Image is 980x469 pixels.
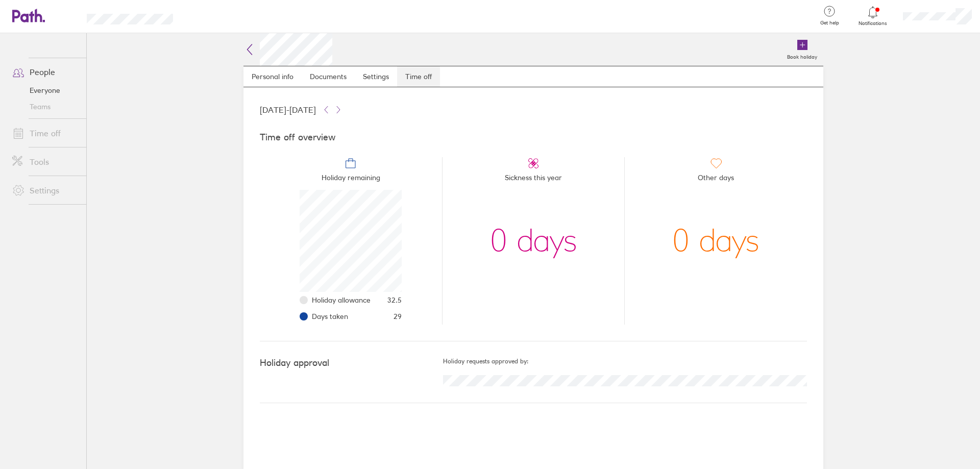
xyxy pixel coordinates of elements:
[260,358,443,368] h4: Holiday approval
[698,169,734,190] span: Other days
[490,190,577,292] div: 0 days
[781,51,823,60] label: Book holiday
[781,33,823,66] a: Book holiday
[4,123,86,143] a: Time off
[260,132,807,143] h4: Time off overview
[4,82,86,98] a: Everyone
[505,169,562,190] span: Sickness this year
[312,312,348,320] span: Days taken
[387,296,402,304] span: 32.5
[672,190,759,292] div: 0 days
[397,66,440,87] a: Time off
[322,169,380,190] span: Holiday remaining
[813,20,846,26] span: Get help
[355,66,397,87] a: Settings
[4,180,86,201] a: Settings
[4,98,86,115] a: Teams
[856,5,890,27] a: Notifications
[302,66,355,87] a: Documents
[443,358,807,365] h5: Holiday requests approved by:
[4,152,86,172] a: Tools
[260,105,316,114] span: [DATE] - [DATE]
[312,296,371,304] span: Holiday allowance
[4,62,86,82] a: People
[856,20,890,27] span: Notifications
[394,312,402,320] span: 29
[243,66,302,87] a: Personal info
